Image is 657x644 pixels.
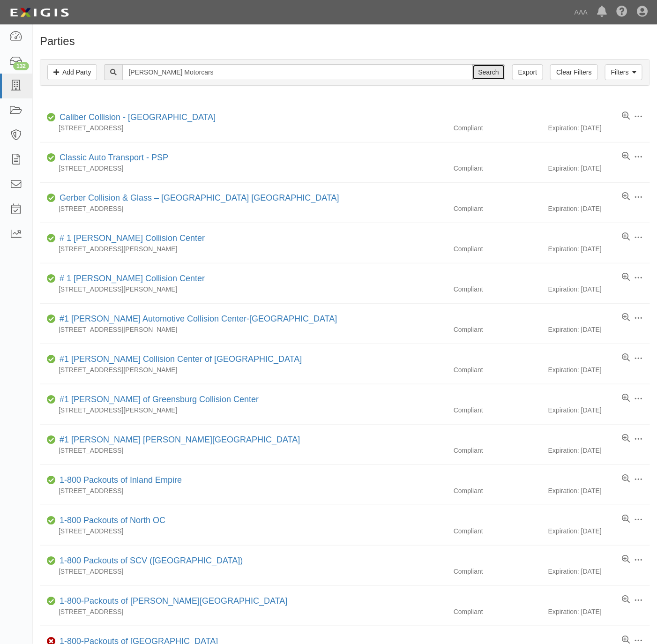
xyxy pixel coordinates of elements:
[56,474,182,487] div: 1-800 Packouts of Inland Empire
[47,276,56,282] i: Compliant
[13,62,29,70] div: 132
[60,314,337,323] a: #1 [PERSON_NAME] Automotive Collision Center-[GEOGRAPHIC_DATA]
[447,164,548,173] div: Compliant
[548,486,650,495] div: Expiration: [DATE]
[548,244,650,254] div: Expiration: [DATE]
[40,365,447,374] div: [STREET_ADDRESS][PERSON_NAME]
[40,204,447,213] div: [STREET_ADDRESS]
[447,405,548,415] div: Compliant
[47,155,56,161] i: Compliant
[447,285,548,294] div: Compliant
[40,567,447,576] div: [STREET_ADDRESS]
[47,316,56,322] i: Compliant
[60,475,182,485] a: 1-800 Packouts of Inland Empire
[548,526,650,536] div: Expiration: [DATE]
[622,353,630,363] a: View results summary
[548,607,650,616] div: Expiration: [DATE]
[60,596,287,606] a: 1-800-Packouts of [PERSON_NAME][GEOGRAPHIC_DATA]
[622,232,630,242] a: View results summary
[447,204,548,213] div: Compliant
[40,285,447,294] div: [STREET_ADDRESS][PERSON_NAME]
[622,313,630,322] a: View results summary
[40,164,447,173] div: [STREET_ADDRESS]
[447,607,548,616] div: Compliant
[56,152,168,164] div: Classic Auto Transport - PSP
[447,123,548,133] div: Compliant
[622,555,630,564] a: View results summary
[56,515,165,527] div: 1-800 Packouts of North OC
[447,244,548,254] div: Compliant
[616,7,627,18] i: Help Center - Complianz
[622,152,630,161] a: View results summary
[60,395,259,404] a: #1 [PERSON_NAME] of Greensburg Collision Center
[472,64,505,80] input: Search
[47,397,56,403] i: Compliant
[40,35,650,47] h1: Parties
[47,195,56,202] i: Compliant
[570,3,592,22] a: AAA
[40,405,447,415] div: [STREET_ADDRESS][PERSON_NAME]
[56,595,287,607] div: 1-800-Packouts of Beverly Hills
[447,486,548,495] div: Compliant
[40,446,447,455] div: [STREET_ADDRESS]
[548,567,650,576] div: Expiration: [DATE]
[47,598,56,605] i: Compliant
[122,64,472,80] input: Search
[47,558,56,564] i: Compliant
[47,356,56,363] i: Compliant
[548,446,650,455] div: Expiration: [DATE]
[56,434,300,446] div: #1 Cochran Robinson Township
[622,273,630,282] a: View results summary
[47,235,56,242] i: Compliant
[60,354,302,364] a: #1 [PERSON_NAME] Collision Center of [GEOGRAPHIC_DATA]
[56,232,205,245] div: # 1 Cochran Collision Center
[447,325,548,334] div: Compliant
[548,164,650,173] div: Expiration: [DATE]
[60,112,216,122] a: Caliber Collision - [GEOGRAPHIC_DATA]
[47,114,56,121] i: Compliant
[60,435,300,444] a: #1 [PERSON_NAME] [PERSON_NAME][GEOGRAPHIC_DATA]
[40,244,447,254] div: [STREET_ADDRESS][PERSON_NAME]
[47,477,56,484] i: Compliant
[447,526,548,536] div: Compliant
[56,555,243,567] div: 1-800 Packouts of SCV (Santa Clarita Valley)
[47,437,56,443] i: Compliant
[447,446,548,455] div: Compliant
[56,273,205,285] div: # 1 Cochran Collision Center
[447,567,548,576] div: Compliant
[7,4,72,21] img: logo-5460c22ac91f19d4615b14bd174203de0afe785f0fc80cf4dbbc73dc1793850b.png
[548,204,650,213] div: Expiration: [DATE]
[40,607,447,616] div: [STREET_ADDRESS]
[550,64,597,80] a: Clear Filters
[622,112,630,121] a: View results summary
[40,123,447,133] div: [STREET_ADDRESS]
[56,112,216,124] div: Caliber Collision - Gainesville
[622,434,630,443] a: View results summary
[60,556,243,565] a: 1-800 Packouts of SCV ([GEOGRAPHIC_DATA])
[622,474,630,484] a: View results summary
[47,64,97,80] a: Add Party
[47,517,56,524] i: Compliant
[60,153,168,162] a: Classic Auto Transport - PSP
[60,516,165,525] a: 1-800 Packouts of North OC
[447,365,548,374] div: Compliant
[622,595,630,605] a: View results summary
[548,405,650,415] div: Expiration: [DATE]
[548,123,650,133] div: Expiration: [DATE]
[548,285,650,294] div: Expiration: [DATE]
[60,274,205,283] a: # 1 [PERSON_NAME] Collision Center
[40,526,447,536] div: [STREET_ADDRESS]
[622,394,630,403] a: View results summary
[622,192,630,202] a: View results summary
[548,325,650,334] div: Expiration: [DATE]
[56,353,302,366] div: #1 Cochran Collision Center of Greensburg
[56,394,259,406] div: #1 Cochran of Greensburg Collision Center
[40,325,447,334] div: [STREET_ADDRESS][PERSON_NAME]
[548,365,650,374] div: Expiration: [DATE]
[60,193,339,202] a: Gerber Collision & Glass – [GEOGRAPHIC_DATA] [GEOGRAPHIC_DATA]
[40,486,447,495] div: [STREET_ADDRESS]
[56,192,339,204] div: Gerber Collision & Glass – Houston Brighton
[56,313,337,325] div: #1 Cochran Automotive Collision Center-Monroeville
[512,64,543,80] a: Export
[60,233,205,243] a: # 1 [PERSON_NAME] Collision Center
